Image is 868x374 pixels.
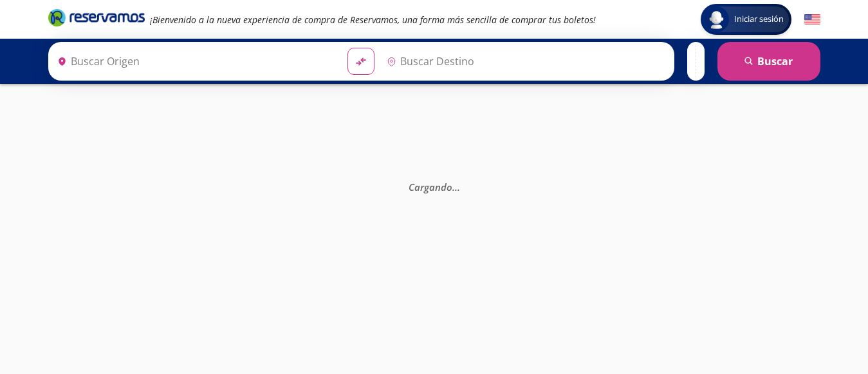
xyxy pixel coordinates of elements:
button: English [804,12,820,28]
span: . [455,181,457,193]
em: Cargando [409,181,460,193]
span: . [452,181,455,193]
span: Iniciar sesión [729,13,789,26]
i: Brand Logo [48,8,145,27]
span: . [457,181,460,193]
a: Brand Logo [48,8,145,31]
input: Buscar Origen [52,45,338,77]
em: ¡Bienvenido a la nueva experiencia de compra de Reservamos, una forma más sencilla de comprar tus... [150,14,596,26]
button: Buscar [717,42,820,81]
input: Buscar Destino [382,45,667,77]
